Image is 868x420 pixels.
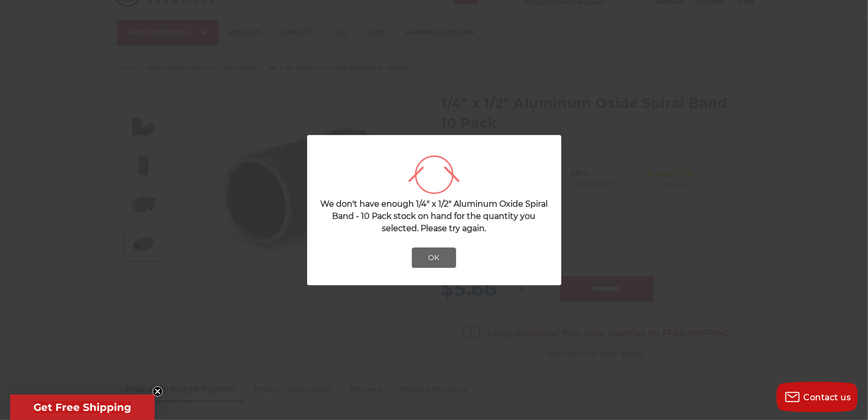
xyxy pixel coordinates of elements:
button: Close teaser [153,386,163,397]
div: Get Free ShippingClose teaser [10,395,155,420]
button: Contact us [776,382,858,412]
button: OK [412,247,457,268]
span: We don't have enough 1/4" x 1/2" Aluminum Oxide Spiral Band - 10 Pack stock on hand for the quant... [320,199,548,233]
span: Get Free Shipping [34,401,131,413]
span: Contact us [804,393,851,402]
